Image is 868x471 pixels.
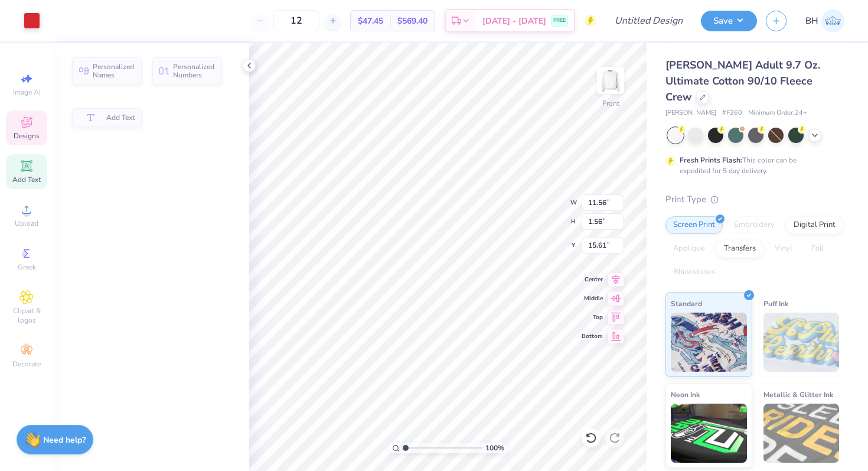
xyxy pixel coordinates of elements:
div: Applique [665,240,713,258]
img: Neon Ink [671,404,747,463]
img: Metallic & Glitter Ink [763,404,840,463]
span: Bottom [582,332,603,340]
span: Add Text [106,113,135,122]
strong: Fresh Prints Flash: [680,155,742,165]
span: Metallic & Glitter Ink [763,388,833,401]
div: This color can be expedited for 5 day delivery. [680,155,825,176]
span: Middle [582,294,603,303]
input: – – [273,10,319,31]
span: Minimum Order: 24 + [748,108,807,118]
img: Puff Ink [763,313,840,372]
span: Standard [671,297,702,310]
div: Print Type [665,193,844,206]
span: # F260 [722,108,742,118]
input: Untitled Design [605,9,692,33]
span: $569.40 [397,15,428,27]
span: FREE [553,17,566,25]
span: Top [582,313,603,321]
span: Center [582,275,603,284]
span: [PERSON_NAME] Adult 9.7 Oz. Ultimate Cotton 90/10 Fleece Crew [665,58,820,104]
span: BH [805,14,818,28]
span: Designs [14,131,40,141]
div: Rhinestones [665,264,723,281]
span: [PERSON_NAME] [665,108,716,118]
span: Add Text [12,175,41,184]
span: Personalized Numbers [173,63,215,79]
strong: Need help? [43,434,86,446]
div: Embroidery [726,216,782,234]
button: Save [701,11,757,31]
span: Greek [18,262,36,272]
span: Puff Ink [763,297,788,310]
span: Upload [15,219,38,228]
img: Front [599,69,622,92]
span: Decorate [12,359,41,369]
img: Standard [671,313,747,372]
span: Clipart & logos [6,306,47,325]
span: $47.45 [358,15,383,27]
div: Digital Print [786,216,843,234]
div: Screen Print [665,216,723,234]
span: Image AI [13,87,41,97]
span: Neon Ink [671,388,700,401]
span: [DATE] - [DATE] [482,15,546,27]
div: Front [602,98,619,109]
span: Personalized Names [93,63,135,79]
span: 100 % [485,443,504,453]
div: Transfers [716,240,763,258]
div: Vinyl [767,240,800,258]
div: Foil [804,240,831,258]
a: BH [805,9,844,33]
img: Bella Henkels [821,9,844,33]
